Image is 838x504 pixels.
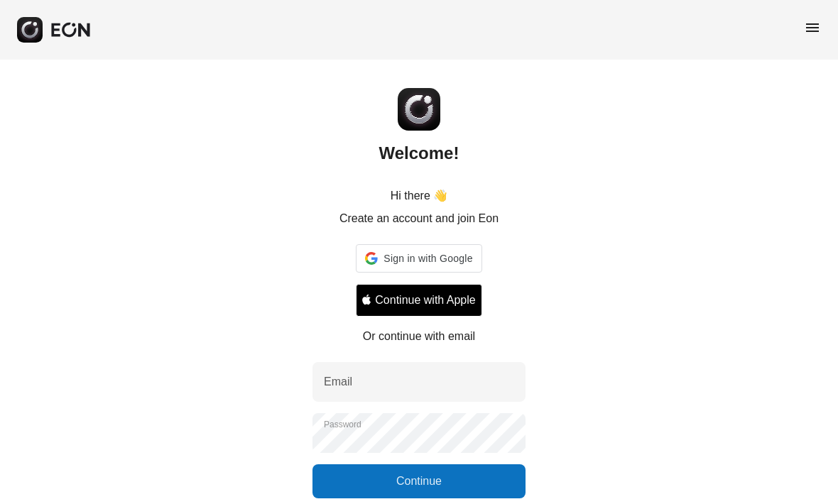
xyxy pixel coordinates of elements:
p: Hi there 👋 [391,187,447,204]
button: Signin with apple ID [356,284,481,317]
button: Continue [312,464,526,498]
span: Sign in with Google [383,250,472,267]
label: Email [324,373,352,390]
h2: Welcome! [379,142,459,165]
p: Create an account and join Eon [339,210,499,227]
label: Password [324,419,361,430]
p: Or continue with email [363,328,475,345]
div: Sign in with Google [356,244,481,273]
